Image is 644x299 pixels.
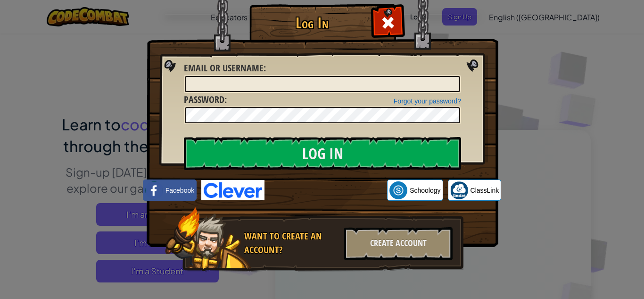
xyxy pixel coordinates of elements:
span: Facebook [165,186,194,195]
iframe: Sign in with Google Button [264,180,387,201]
span: Email or Username [184,61,264,74]
img: classlink-logo-small.png [450,181,468,199]
div: Create Account [344,227,453,260]
a: Forgot your password? [394,97,461,105]
span: ClassLink [471,186,499,195]
h1: Log In [252,15,372,31]
img: facebook_small.png [145,181,163,199]
span: Password [184,93,224,106]
input: Log In [184,137,461,170]
div: Want to create an account? [244,230,339,256]
img: clever-logo-blue.png [201,180,264,200]
label: : [184,93,227,107]
img: schoology.png [389,181,407,199]
span: Schoology [410,186,440,195]
label: : [184,61,266,75]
